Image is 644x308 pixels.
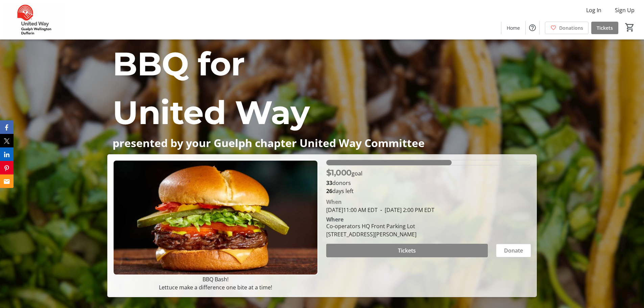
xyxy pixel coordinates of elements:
button: Log In [581,5,607,16]
button: Cart [624,21,636,33]
span: - [378,206,385,214]
p: Lettuce make a difference one bite at a time! [113,283,318,291]
span: $1,000 [326,168,352,177]
p: days left [326,187,531,195]
span: [DATE] 2:00 PM EDT [378,206,434,214]
span: Tickets [597,24,613,31]
span: [DATE] 11:00 AM EDT [326,206,378,214]
div: When [326,198,342,206]
span: Tickets [398,246,416,255]
button: Sign Up [610,5,640,16]
span: BBQ for [113,44,245,84]
span: Donations [559,24,583,31]
span: Sign Up [615,6,635,14]
a: Home [501,22,525,34]
p: donors [326,179,531,187]
div: Co-operators HQ Front Parking Lot [326,222,416,230]
img: United Way Guelph Wellington Dufferin's Logo [4,3,64,37]
div: 61.319% of fundraising goal reached [326,160,531,165]
button: Help [526,21,539,34]
span: Log In [586,6,601,14]
a: Tickets [591,22,618,34]
span: 26 [326,187,332,195]
div: [STREET_ADDRESS][PERSON_NAME] [326,230,416,238]
div: Where [326,217,343,222]
button: Donate [496,244,531,257]
button: Tickets [326,244,488,257]
b: 33 [326,179,332,187]
span: United Way [113,93,309,132]
p: BBQ Bash! [113,275,318,283]
img: Campaign CTA Media Photo [113,160,318,275]
span: Home [507,24,520,31]
p: goal [326,167,362,179]
a: Donations [545,22,589,34]
p: presented by your Guelph chapter United Way Committee [113,137,531,149]
span: Donate [504,246,523,255]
